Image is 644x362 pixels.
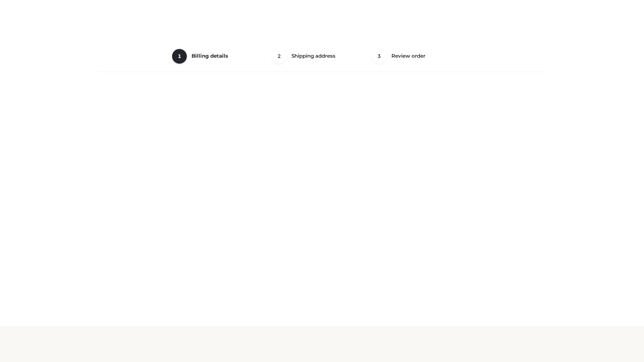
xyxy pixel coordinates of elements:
span: Billing details [192,53,228,59]
span: 1 [172,49,187,64]
span: Review order [391,53,425,59]
span: 2 [272,49,287,64]
span: 3 [372,49,387,64]
span: Shipping address [291,53,335,59]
